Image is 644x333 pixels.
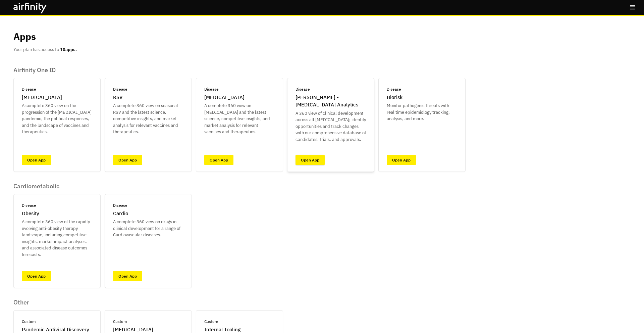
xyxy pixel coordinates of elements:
p: Custom [204,319,218,325]
p: Disease [113,86,127,92]
a: Open App [296,155,325,165]
p: Airfinity One ID [13,66,466,74]
a: Open App [204,155,233,165]
p: Other [13,299,283,306]
p: Disease [296,86,310,92]
p: Obesity [22,210,39,218]
p: A complete 360 view on [MEDICAL_DATA] and the latest science, competitive insights, and market an... [204,102,275,135]
a: Open App [113,155,142,165]
a: Open App [113,271,142,281]
p: Custom [113,319,127,325]
p: Biorisk [387,94,402,101]
p: Custom [22,319,36,325]
p: A 360 view of clinical development across all [MEDICAL_DATA]; identify opportunities and track ch... [296,110,366,143]
p: Disease [113,202,127,208]
p: Disease [22,86,36,92]
p: [MEDICAL_DATA] [204,94,245,101]
p: Disease [22,202,36,208]
p: A complete 360 view of the rapidly evolving anti-obesity therapy landscape, including competitive... [22,219,92,258]
b: 10 apps. [60,47,77,52]
p: Cardio [113,210,128,218]
a: Open App [387,155,416,165]
p: RSV [113,94,122,101]
p: [PERSON_NAME] - [MEDICAL_DATA] Analytics [296,94,366,109]
p: [MEDICAL_DATA] [22,94,62,101]
a: Open App [22,271,51,281]
a: Open App [22,155,51,165]
p: Disease [387,86,401,92]
p: Disease [204,86,219,92]
p: Cardiometabolic [13,183,192,190]
p: A complete 360 view on seasonal RSV and the latest science, competitive insights, and market anal... [113,102,183,135]
p: A complete 360 view on the progression of the [MEDICAL_DATA] pandemic, the political responses, a... [22,102,92,135]
p: Your plan has access to [13,46,77,53]
p: Monitor pathogenic threats with real time epidemiology tracking, analysis, and more. [387,102,457,122]
p: A complete 360 view on drugs in clinical development for a range of Cardiovascular diseases. [113,219,183,238]
p: Apps [13,30,36,44]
